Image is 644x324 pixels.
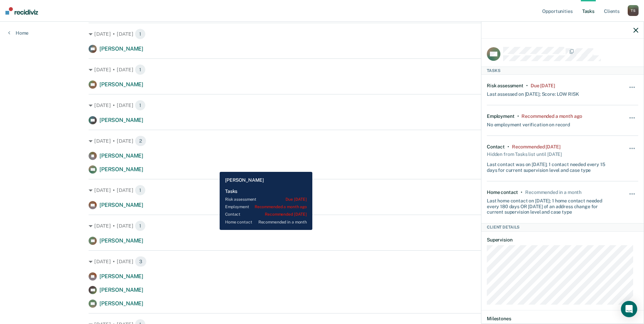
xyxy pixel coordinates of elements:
[487,119,570,128] div: No employment verification on record
[135,100,146,111] span: 1
[487,237,638,243] dt: Supervision
[487,316,638,322] dt: Milestones
[135,185,146,196] span: 1
[481,67,644,75] div: Tasks
[135,136,146,146] span: 2
[531,83,555,89] div: Due 4 months ago
[487,83,523,89] div: Risk assessment
[521,113,582,119] div: Recommended a month ago
[89,100,555,111] div: [DATE] • [DATE]
[487,195,613,215] div: Last home contact on [DATE]; 1 home contact needed every 180 days OR [DATE] of an address change ...
[135,64,146,75] span: 1
[135,256,147,267] span: 3
[5,7,38,15] img: Recidiviz
[99,273,143,280] span: [PERSON_NAME]
[89,185,555,196] div: [DATE] • [DATE]
[628,5,639,16] div: T S
[99,202,143,208] span: [PERSON_NAME]
[99,237,143,244] span: [PERSON_NAME]
[508,144,509,150] div: •
[135,29,146,39] span: 1
[526,83,528,89] div: •
[89,64,555,75] div: [DATE] • [DATE]
[99,300,143,307] span: [PERSON_NAME]
[487,89,579,97] div: Last assessed on [DATE]; Score: LOW RISK
[99,46,143,52] span: [PERSON_NAME]
[487,149,562,159] div: Hidden from Tasks list until [DATE]
[487,144,505,150] div: Contact
[99,81,143,88] span: [PERSON_NAME]
[99,287,143,293] span: [PERSON_NAME]
[89,29,555,39] div: [DATE] • [DATE]
[99,166,143,173] span: [PERSON_NAME]
[487,190,518,195] div: Home contact
[512,144,560,150] div: Recommended 6 days ago
[135,220,146,231] span: 1
[487,159,613,173] div: Last contact was on [DATE]; 1 contact needed every 15 days for current supervision level and case...
[8,30,29,36] a: Home
[99,117,143,123] span: [PERSON_NAME]
[89,220,555,231] div: [DATE] • [DATE]
[481,223,644,231] div: Client Details
[89,136,555,146] div: [DATE] • [DATE]
[487,113,515,119] div: Employment
[525,190,582,195] div: Recommended in a month
[89,256,555,267] div: [DATE] • [DATE]
[521,190,522,195] div: •
[517,113,519,119] div: •
[99,152,143,159] span: [PERSON_NAME]
[621,301,637,317] div: Open Intercom Messenger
